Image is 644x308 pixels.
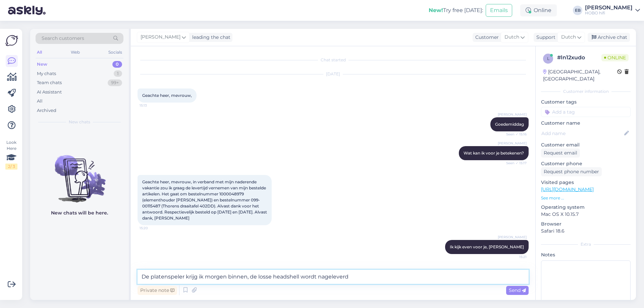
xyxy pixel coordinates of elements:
[5,34,18,47] img: Askly Logo
[498,112,527,117] span: [PERSON_NAME]
[541,251,631,258] p: Notes
[138,57,529,63] div: Chat started
[138,270,529,284] textarea: De platenspeler krijg ik morgen binnen, de losse headshell wordt nageleverd
[464,150,524,156] span: Wat kan ik voor je betekenen?
[141,34,180,41] span: [PERSON_NAME]
[541,211,631,218] p: Mac OS X 10.15.7
[114,70,122,77] div: 1
[429,6,483,14] div: Try free [DATE]:
[112,61,122,68] div: 0
[486,4,512,17] button: Emails
[140,103,165,108] span: 15:13
[5,139,17,170] div: Look Here
[541,107,631,117] input: Add a tag
[585,10,633,16] div: HOBO hifi
[429,7,443,13] b: New!
[541,195,631,201] p: See more ...
[37,79,62,86] div: Team chats
[541,141,631,148] p: Customer email
[504,34,519,41] span: Dutch
[108,79,122,86] div: 99+
[541,99,631,106] p: Customer tags
[547,56,549,61] span: l
[473,34,499,41] div: Customer
[541,179,631,186] p: Visited pages
[541,148,580,158] div: Request email
[69,119,90,125] span: New chats
[541,120,631,127] p: Customer name
[541,228,631,235] p: Safari 18.6
[541,88,631,95] div: Customer information
[37,98,43,105] div: All
[5,164,17,170] div: 2 / 3
[501,132,527,137] span: Seen ✓ 15:16
[37,107,56,114] div: Archived
[450,244,524,249] span: Ik kijk even voor je, [PERSON_NAME]
[541,221,631,228] p: Browser
[495,122,524,127] span: Goedemiddag
[107,48,123,57] div: Socials
[51,209,108,217] p: New chats will be here.
[69,48,81,57] div: Web
[37,70,56,77] div: My chats
[140,226,165,231] span: 15:20
[30,143,129,203] img: No chats
[561,34,576,41] span: Dutch
[573,6,582,15] div: EB
[37,89,62,96] div: AI Assistant
[498,235,527,240] span: [PERSON_NAME]
[585,5,640,16] a: [PERSON_NAME]HOBO hifi
[543,68,617,82] div: [GEOGRAPHIC_DATA], [GEOGRAPHIC_DATA]
[541,130,623,137] input: Add name
[36,48,43,57] div: All
[541,241,631,247] div: Extra
[585,5,633,10] div: [PERSON_NAME]
[501,161,527,166] span: Seen ✓ 15:17
[557,54,601,62] div: # ln12xudo
[498,141,527,146] span: [PERSON_NAME]
[37,61,47,68] div: New
[142,179,268,221] span: Geachte heer, mevrouw, in verband met mijn naderende vakantie zou ik graag de levertijd vernemen ...
[138,71,529,77] div: [DATE]
[42,35,84,42] span: Search customers
[541,167,602,176] div: Request phone number
[520,4,557,16] div: Online
[501,254,527,259] span: 15:21
[541,160,631,167] p: Customer phone
[541,186,594,192] a: [URL][DOMAIN_NAME]
[588,33,630,42] div: Archive chat
[534,34,555,41] div: Support
[142,93,192,98] span: Geachte heer, mevrouw,
[190,34,230,41] div: leading the chat
[541,204,631,211] p: Operating system
[509,287,526,293] span: Send
[138,286,177,295] div: Private note
[601,54,629,61] span: Online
